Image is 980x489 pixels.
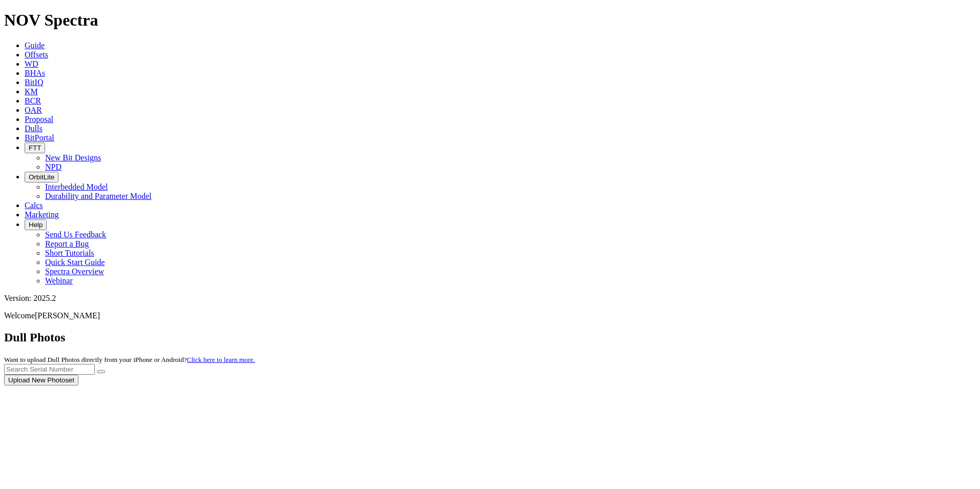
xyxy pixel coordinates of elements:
a: Interbedded Model [45,182,108,191]
a: Guide [25,41,45,50]
a: Marketing [25,210,59,219]
h2: Dull Photos [4,331,976,344]
a: OAR [25,106,42,114]
span: [PERSON_NAME] [35,311,100,320]
a: Dulls [25,124,43,133]
a: BCR [25,96,41,105]
h1: NOV Spectra [4,11,976,30]
small: Want to upload Dull Photos directly from your iPhone or Android? [4,356,255,363]
a: Calcs [25,201,43,210]
a: KM [25,87,38,96]
input: Search Serial Number [4,364,95,375]
button: Upload New Photoset [4,375,78,385]
div: Version: 2025.2 [4,294,976,303]
a: Proposal [25,115,53,124]
a: Webinar [45,276,73,285]
a: Short Tutorials [45,249,94,257]
span: Help [29,221,43,229]
a: New Bit Designs [45,153,101,162]
a: WD [25,59,38,68]
p: Welcome [4,311,976,320]
a: Quick Start Guide [45,258,105,267]
a: Send Us Feedback [45,230,106,239]
span: OrbitLite [29,173,54,181]
a: Offsets [25,50,48,59]
a: Durability and Parameter Model [45,192,152,200]
a: BitIQ [25,78,43,87]
button: OrbitLite [25,172,58,182]
button: FTT [25,142,45,153]
a: BHAs [25,69,45,77]
a: Report a Bug [45,239,89,248]
a: NPD [45,162,62,171]
a: Click here to learn more. [187,356,255,363]
span: FTT [29,144,41,152]
a: BitPortal [25,133,54,142]
button: Help [25,219,47,230]
a: Spectra Overview [45,267,104,276]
